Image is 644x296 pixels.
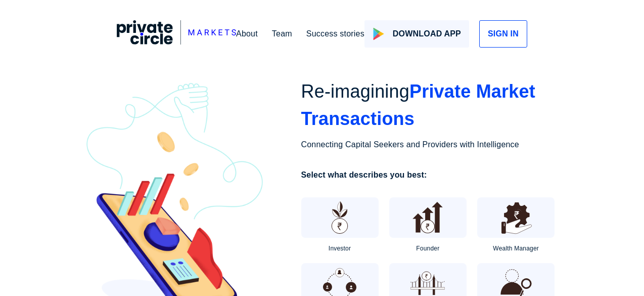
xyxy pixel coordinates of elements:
[321,199,358,236] img: icon
[272,28,292,40] div: Team
[393,28,461,40] span: DOWNLOAD APP
[488,28,519,40] span: SIGN IN
[409,199,446,236] img: icon
[301,139,561,151] div: Connecting Capital Seekers and Providers with Intelligence
[329,244,351,253] div: Investor
[117,20,236,45] img: logo
[416,244,439,253] div: Founder
[301,169,561,181] div: Select what describes you best:
[373,28,385,40] img: logo
[301,81,535,129] strong: Private Market Transactions
[493,244,539,253] div: Wealth Manager
[301,78,561,133] div: Re-imagining
[497,199,535,236] img: icon
[236,28,258,40] div: About
[306,28,364,40] div: Success stories
[117,20,236,47] a: logo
